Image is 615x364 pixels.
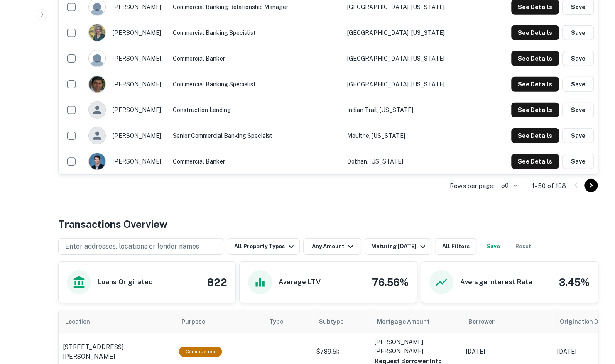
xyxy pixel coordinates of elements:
span: Subtype [319,317,343,327]
button: Any Amount [303,238,361,255]
p: [PERSON_NAME] [PERSON_NAME] [375,337,458,356]
button: See Details [511,25,559,40]
p: Enter addresses, locations or lender names [65,242,199,252]
div: This loan purpose was for construction [179,347,222,357]
h6: Loans Originated [98,277,153,287]
div: 50 [498,180,519,192]
th: Mortgage Amount [370,310,462,333]
td: Commercial Banking Specialist [169,71,343,97]
button: Go to next page [584,179,598,192]
div: [PERSON_NAME] [88,101,164,119]
button: See Details [511,103,559,117]
button: See Details [511,128,559,143]
button: See Details [511,51,559,66]
img: 1628018035904 [89,153,105,170]
td: Commercial Banker [169,46,343,71]
th: Purpose [175,310,262,333]
span: Borrower [468,317,495,327]
p: 1–50 of 108 [532,181,566,191]
button: All Filters [435,238,476,255]
button: Save [562,128,594,143]
div: [PERSON_NAME] [88,153,164,170]
h6: Average Interest Rate [460,277,532,287]
td: [GEOGRAPHIC_DATA], [US_STATE] [343,71,503,97]
th: Location [59,310,175,333]
div: [PERSON_NAME] [88,50,164,67]
h4: 76.56% [372,275,409,290]
div: [PERSON_NAME] [88,24,164,42]
div: [PERSON_NAME] [88,127,164,144]
td: Commercial Banking Specialist [169,20,343,46]
th: Type [262,310,312,333]
td: [GEOGRAPHIC_DATA], [US_STATE] [343,20,503,46]
button: Save [562,51,594,66]
td: Commercial Banker [169,149,343,174]
div: Maturing [DATE] [371,242,428,252]
td: [GEOGRAPHIC_DATA], [US_STATE] [343,46,503,71]
button: Maturing [DATE] [365,238,431,255]
button: Save [562,77,594,92]
h4: 822 [207,275,227,290]
th: Subtype [312,310,370,333]
p: $789.5k [316,347,366,356]
button: All Property Types [228,238,300,255]
span: Type [269,317,283,327]
a: [STREET_ADDRESS][PERSON_NAME] [63,342,171,362]
td: Indian Trail, [US_STATE] [343,97,503,123]
td: Dothan, [US_STATE] [343,149,503,174]
span: Location [65,317,101,327]
p: Rows per page: [450,181,495,191]
button: Save [562,25,594,40]
button: Save your search to get updates of matches that match your search criteria. [480,238,506,255]
td: Senior Commercial Banking Speciaist [169,123,343,149]
p: [DATE] [466,347,549,356]
button: See Details [511,154,559,169]
h6: Average LTV [279,277,321,287]
td: Construction Lending [169,97,343,123]
span: Purpose [181,317,216,327]
button: Reset [510,238,536,255]
h4: 3.45% [559,275,590,290]
img: 1516874522745 [89,76,105,93]
iframe: Chat Widget [573,298,615,337]
button: Enter addresses, locations or lender names [58,238,224,255]
span: Mortgage Amount [377,317,440,327]
th: Borrower [462,310,553,333]
button: See Details [511,77,559,92]
div: [PERSON_NAME] [88,76,164,93]
td: Moultrie, [US_STATE] [343,123,503,149]
button: Save [562,103,594,117]
img: 9c8pery4andzj6ohjkjp54ma2 [89,50,105,67]
img: 1714053893331 [89,24,105,41]
h4: Transactions Overview [58,217,167,232]
button: Save [562,154,594,169]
